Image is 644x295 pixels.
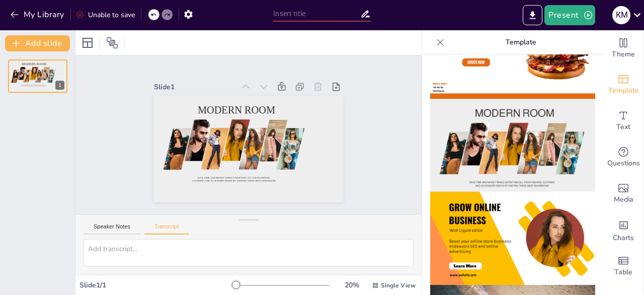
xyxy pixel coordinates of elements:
div: Add ready made slides [603,67,643,103]
div: Layout [79,35,96,51]
div: Add text boxes [603,103,643,139]
div: 20 % [340,280,364,290]
span: Save time and money while satisfying all your fashion, clothing and accessory needs by visiting t... [192,176,276,183]
button: Present [544,5,595,25]
button: К М [612,5,630,25]
button: Add slide [5,35,70,51]
img: thumb-4.png [430,192,595,285]
span: Modern room [198,104,275,115]
div: Add charts and graphs [603,212,643,248]
p: Template [448,30,593,54]
div: Add a table [603,248,643,284]
div: 1 [55,81,64,90]
div: Slide 1 / 1 [79,280,233,290]
button: Transcript [144,223,189,234]
input: Insert title [273,7,360,21]
span: Modern room [22,62,46,66]
button: Speaker Notes [84,223,140,234]
span: Position [106,37,118,49]
button: Export to PowerPoint [523,5,542,25]
div: 1 [8,60,67,93]
img: thumb-3.png [430,99,595,192]
span: Media [614,194,633,205]
span: Text [616,122,630,133]
span: Theme [612,49,635,60]
span: Single View [381,281,416,289]
span: Questions [607,158,640,169]
div: Slide 1 [154,82,234,92]
button: My Library [8,7,68,23]
div: Unable to save [76,10,135,20]
div: Change the overall theme [603,30,643,67]
span: Charts [613,232,634,244]
div: Get real-time input from your audience [603,139,643,175]
div: Add images, graphics, shapes or video [603,175,643,212]
div: К М [612,6,630,24]
span: Save time and money while satisfying all your fashion, clothing and accessory needs by visiting t... [20,85,46,87]
span: Template [608,85,639,96]
span: Table [614,267,632,278]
